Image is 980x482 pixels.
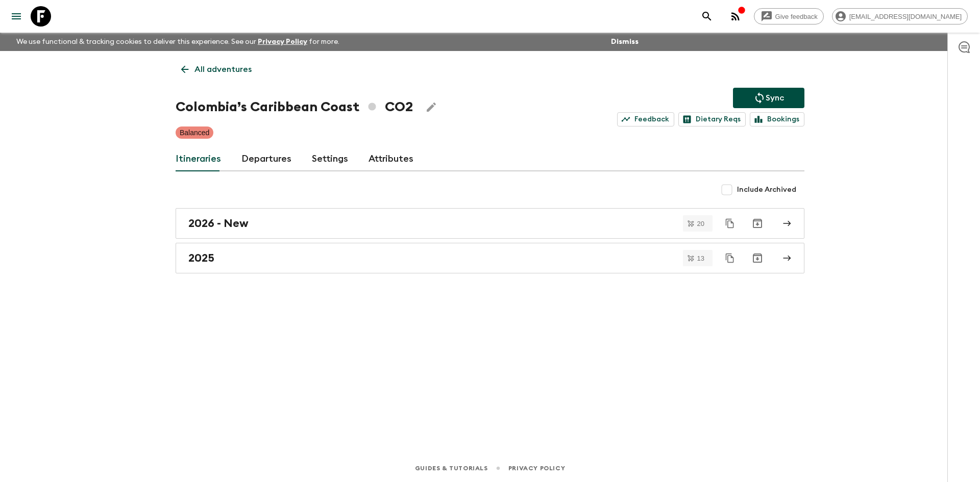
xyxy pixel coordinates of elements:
button: search adventures [697,6,717,27]
p: Balanced [180,128,209,138]
button: Sync adventure departures to the booking engine [733,88,804,108]
span: [EMAIL_ADDRESS][DOMAIN_NAME] [844,13,967,20]
div: [EMAIL_ADDRESS][DOMAIN_NAME] [832,8,968,24]
h1: Colombia’s Caribbean Coast CO2 [176,97,413,117]
button: Duplicate [721,249,739,267]
button: Archive [747,248,768,268]
a: Give feedback [754,8,824,24]
span: 20 [691,220,710,227]
a: 2026 - New [176,208,804,239]
button: Edit Adventure Title [421,97,442,117]
button: Dismiss [608,35,641,49]
span: Give feedback [770,13,823,20]
span: Include Archived [737,185,796,195]
span: 13 [691,255,710,262]
p: We use functional & tracking cookies to deliver this experience. See our for more. [12,33,344,51]
button: menu [6,6,27,27]
a: Settings [312,147,348,171]
a: All adventures [176,59,257,80]
a: Bookings [750,112,804,126]
a: Feedback [617,112,674,126]
a: Itineraries [176,147,221,171]
a: Privacy Policy [258,38,307,45]
button: Duplicate [721,214,739,233]
p: Sync [766,92,784,104]
button: Archive [747,213,768,234]
p: All adventures [194,63,252,75]
a: 2025 [176,243,804,273]
a: Departures [241,147,291,171]
a: Dietary Reqs [678,112,746,126]
h2: 2026 - New [188,217,249,230]
a: Guides & Tutorials [415,463,488,474]
a: Privacy Policy [508,463,565,474]
h2: 2025 [188,251,214,265]
a: Attributes [369,147,413,171]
